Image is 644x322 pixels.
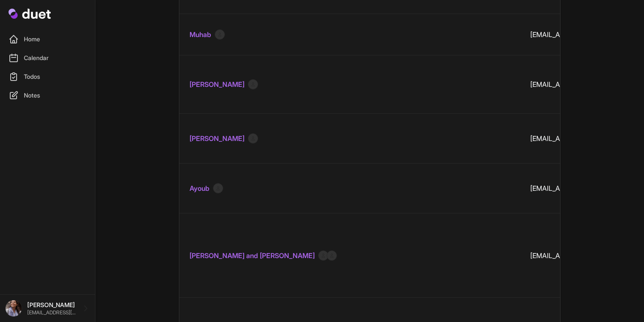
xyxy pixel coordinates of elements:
a: Ayoub [190,183,210,193]
a: [PERSON_NAME] [190,79,244,89]
a: [PERSON_NAME] [190,133,244,144]
a: [PERSON_NAME] and [PERSON_NAME] [190,250,315,261]
p: [PERSON_NAME] [27,301,76,309]
p: [EMAIL_ADDRESS][DOMAIN_NAME] [27,309,76,316]
a: Muhab [190,29,211,40]
a: [PERSON_NAME] [EMAIL_ADDRESS][DOMAIN_NAME] [5,300,90,317]
a: Notes [5,87,90,104]
a: Home [5,31,90,48]
a: Todos [5,68,90,85]
a: Calendar [5,49,90,66]
img: IMG_7956.png [5,300,22,317]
